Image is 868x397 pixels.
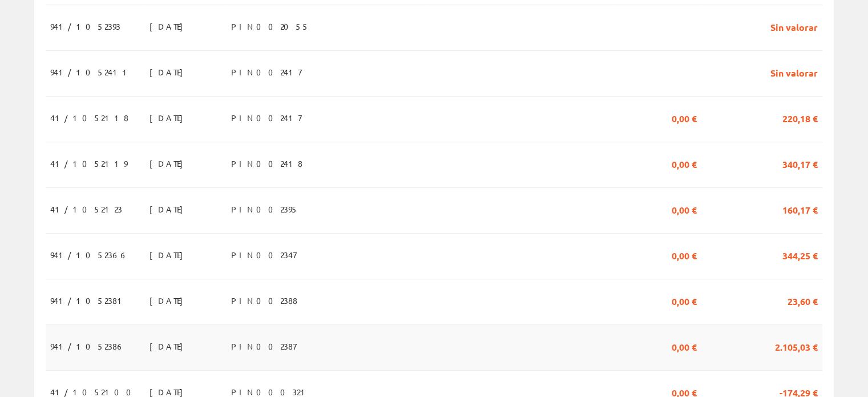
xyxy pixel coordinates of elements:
[231,21,309,31] font: PIN002055
[50,387,138,397] font: 41/1052100
[50,113,128,123] font: 41/1052118
[50,204,122,214] font: 41/1052123
[150,387,189,397] font: [DATE]
[672,250,697,262] font: 0,00 €
[150,158,189,169] font: [DATE]
[672,158,697,170] font: 0,00 €
[782,250,818,262] font: 344,25 €
[782,158,818,170] font: 340,17 €
[231,295,297,306] font: PIN002388
[150,341,189,351] font: [DATE]
[50,21,120,31] font: 941/1052393
[788,295,818,307] font: 23,60 €
[231,204,298,214] font: PIN002395
[50,341,125,351] font: 941/1052386
[770,21,818,33] font: Sin valorar
[231,67,301,77] font: PIN002417
[231,158,302,169] font: PIN002418
[775,341,818,353] font: 2.105,03 €
[672,341,697,353] font: 0,00 €
[150,113,189,123] font: [DATE]
[50,158,127,169] font: 41/1052119
[770,67,818,79] font: Sin valorar
[150,21,189,31] font: [DATE]
[231,250,296,260] font: PIN002347
[782,204,818,216] font: 160,17 €
[150,204,189,214] font: [DATE]
[50,250,128,260] font: 941/1052366
[672,295,697,307] font: 0,00 €
[50,295,127,306] font: 941/1052381
[150,295,189,306] font: [DATE]
[672,204,697,216] font: 0,00 €
[50,67,132,77] font: 941/1052411
[150,250,189,260] font: [DATE]
[782,113,818,125] font: 220,18 €
[231,113,301,123] font: PIN002417
[231,387,310,397] font: PIN000321
[672,113,697,125] font: 0,00 €
[231,341,296,351] font: PIN002387
[150,67,189,77] font: [DATE]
